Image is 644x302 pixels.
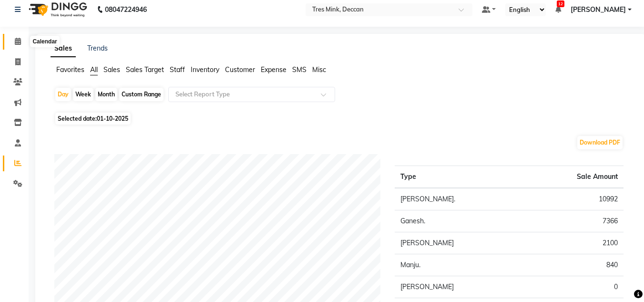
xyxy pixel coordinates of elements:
td: [PERSON_NAME]. [395,188,522,210]
span: Customer [225,65,255,74]
button: Download PDF [577,136,623,149]
td: 10992 [522,188,624,210]
th: Sale Amount [522,166,624,188]
a: 12 [555,5,561,14]
td: 840 [522,254,624,276]
a: Trends [87,44,108,52]
span: [PERSON_NAME] [571,5,626,15]
span: Sales Target [126,65,164,74]
span: Inventory [191,65,219,74]
div: Week [73,88,93,101]
div: Month [95,88,117,101]
span: All [90,65,98,74]
td: Ganesh. [395,210,522,232]
th: Type [395,166,522,188]
td: [PERSON_NAME] [395,276,522,298]
span: Selected date: [55,113,131,125]
span: Favorites [56,65,84,74]
td: [PERSON_NAME] [395,232,522,254]
td: 7366 [522,210,624,232]
td: 0 [522,276,624,298]
span: 12 [557,0,564,7]
span: 01-10-2025 [97,115,128,122]
span: Misc [312,65,326,74]
td: Manju. [395,254,522,276]
span: Sales [103,65,120,74]
td: 2100 [522,232,624,254]
div: Custom Range [119,88,164,101]
span: Staff [170,65,185,74]
div: Calendar [30,36,59,47]
div: Day [55,88,71,101]
span: SMS [292,65,307,74]
span: Expense [261,65,286,74]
